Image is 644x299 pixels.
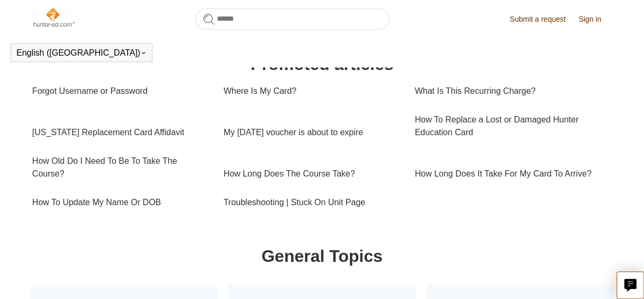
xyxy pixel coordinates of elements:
h1: General Topics [32,243,612,269]
a: Sign in [578,14,612,25]
input: Search [195,8,389,30]
a: Where Is My Card? [223,77,398,105]
a: How Old Do I Need To Be To Take The Course? [32,147,207,188]
button: English ([GEOGRAPHIC_DATA]) [16,48,147,58]
button: Live chat [616,271,644,299]
img: Hunter-Ed Help Center home page [32,6,75,28]
a: How Long Does It Take For My Card To Arrive? [415,160,606,188]
a: My [DATE] voucher is about to expire [223,118,398,147]
a: Forgot Username or Password [32,77,207,105]
a: Submit a request [510,14,576,25]
a: How To Replace a Lost or Damaged Hunter Education Card [415,105,606,147]
a: How Long Does The Course Take? [223,160,398,188]
a: [US_STATE] Replacement Card Affidavit [32,118,207,147]
a: What Is This Recurring Charge? [415,77,606,105]
a: Troubleshooting | Stuck On Unit Page [223,188,398,217]
a: How To Update My Name Or DOB [32,188,207,217]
